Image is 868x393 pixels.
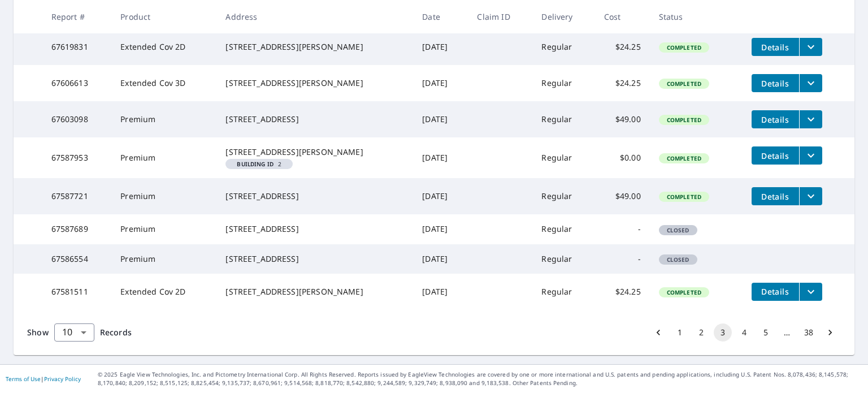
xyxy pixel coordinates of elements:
[752,74,799,92] button: detailsBtn-67606613
[237,161,274,167] em: Building ID
[225,41,404,53] div: [STREET_ADDRESS][PERSON_NAME]
[799,187,822,205] button: filesDropdownBtn-67587721
[230,161,288,167] span: 2
[100,327,132,338] span: Records
[44,375,81,383] a: Privacy Policy
[413,29,468,65] td: [DATE]
[225,146,404,158] div: [STREET_ADDRESS][PERSON_NAME]
[42,178,112,214] td: 67587721
[225,191,404,202] div: [STREET_ADDRESS]
[111,244,216,274] td: Premium
[821,323,839,342] button: Go to next page
[752,187,799,205] button: detailsBtn-67587721
[752,38,799,56] button: detailsBtn-67619831
[778,327,796,338] div: …
[714,323,732,342] button: page 3
[42,65,112,101] td: 67606613
[111,178,216,214] td: Premium
[532,214,594,244] td: Regular
[660,256,696,264] span: Closed
[532,29,594,65] td: Regular
[671,323,689,342] button: Go to page 1
[758,150,792,161] span: Details
[799,146,822,165] button: filesDropdownBtn-67587953
[758,191,792,202] span: Details
[752,146,799,165] button: detailsBtn-67587953
[799,110,822,128] button: filesDropdownBtn-67603098
[735,323,753,342] button: Go to page 4
[758,78,792,89] span: Details
[595,244,650,274] td: -
[225,253,404,265] div: [STREET_ADDRESS]
[413,274,468,310] td: [DATE]
[752,283,799,301] button: detailsBtn-67581511
[532,178,594,214] td: Regular
[98,370,862,387] p: © 2025 Eagle View Technologies, Inc. and Pictometry International Corp. All Rights Reserved. Repo...
[413,137,468,178] td: [DATE]
[111,29,216,65] td: Extended Cov 2D
[111,274,216,310] td: Extended Cov 2D
[692,323,710,342] button: Go to page 2
[595,214,650,244] td: -
[111,137,216,178] td: Premium
[757,323,775,342] button: Go to page 5
[758,114,792,125] span: Details
[225,114,404,125] div: [STREET_ADDRESS]
[42,214,112,244] td: 67587689
[758,42,792,53] span: Details
[27,327,49,338] span: Show
[413,214,468,244] td: [DATE]
[42,101,112,137] td: 67603098
[6,375,81,382] p: |
[413,65,468,101] td: [DATE]
[595,101,650,137] td: $49.00
[111,65,216,101] td: Extended Cov 3D
[532,137,594,178] td: Regular
[532,101,594,137] td: Regular
[225,223,404,235] div: [STREET_ADDRESS]
[413,101,468,137] td: [DATE]
[595,178,650,214] td: $49.00
[595,29,650,65] td: $24.25
[532,65,594,101] td: Regular
[532,244,594,274] td: Regular
[595,137,650,178] td: $0.00
[54,323,94,342] div: Show 10 records
[42,137,112,178] td: 67587953
[649,323,667,342] button: Go to previous page
[799,283,822,301] button: filesDropdownBtn-67581511
[660,193,708,201] span: Completed
[42,29,112,65] td: 67619831
[758,286,792,297] span: Details
[595,65,650,101] td: $24.25
[225,77,404,89] div: [STREET_ADDRESS][PERSON_NAME]
[752,110,799,128] button: detailsBtn-67603098
[660,116,708,124] span: Completed
[648,323,841,342] nav: pagination navigation
[660,154,708,162] span: Completed
[225,286,404,297] div: [STREET_ADDRESS][PERSON_NAME]
[111,101,216,137] td: Premium
[660,288,708,296] span: Completed
[660,226,696,234] span: Closed
[42,274,112,310] td: 67581511
[595,274,650,310] td: $24.25
[42,244,112,274] td: 67586554
[6,375,41,383] a: Terms of Use
[800,323,818,342] button: Go to page 38
[660,80,708,88] span: Completed
[54,317,94,348] div: 10
[413,244,468,274] td: [DATE]
[532,274,594,310] td: Regular
[799,74,822,92] button: filesDropdownBtn-67606613
[660,44,708,51] span: Completed
[413,178,468,214] td: [DATE]
[111,214,216,244] td: Premium
[799,38,822,56] button: filesDropdownBtn-67619831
